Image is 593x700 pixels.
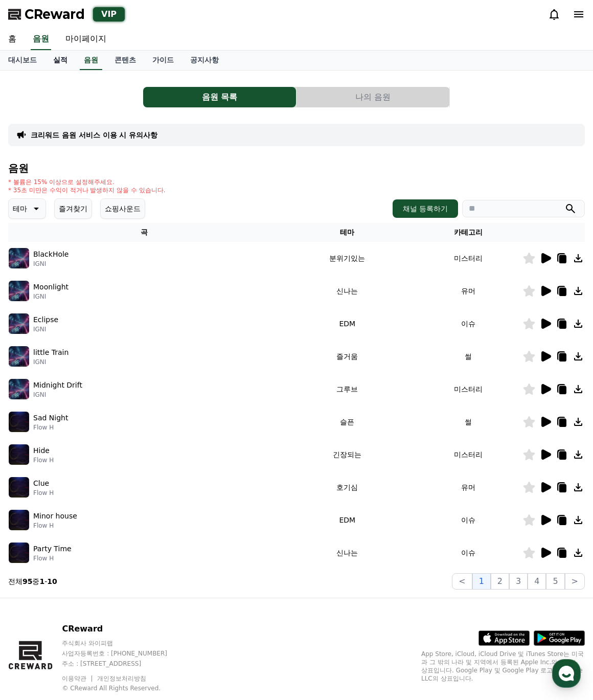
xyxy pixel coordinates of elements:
th: 테마 [280,223,415,242]
p: 주소 : [STREET_ADDRESS] [62,660,187,668]
p: Flow H [33,522,77,530]
td: 미스터리 [415,373,522,405]
p: IGNI [33,391,82,399]
td: 유머 [415,471,522,504]
p: IGNI [33,292,69,301]
td: 미스터리 [415,242,522,275]
img: music [9,379,29,399]
p: Sad Night [33,413,68,423]
img: music [9,510,29,530]
p: Moonlight [33,282,69,292]
th: 곡 [8,223,280,242]
p: * 볼륨은 15% 이상으로 설정해주세요. [8,178,166,186]
td: 이슈 [415,504,522,536]
td: 슬픈 [280,405,415,438]
td: 썰 [415,405,522,438]
button: 2 [491,573,509,590]
td: 유머 [415,275,522,307]
p: 전체 중 - [8,576,57,586]
td: 이슈 [415,536,522,569]
p: Clue [33,478,49,489]
p: Party Time [33,544,72,554]
a: 음원 [31,29,51,50]
p: 테마 [13,201,27,216]
span: 설정 [158,340,170,348]
img: music [9,281,29,301]
td: 썰 [415,340,522,373]
p: Flow H [33,423,68,432]
a: CReward [8,6,85,22]
h4: 음원 [8,163,585,174]
strong: 1 [39,577,44,585]
button: 3 [509,573,528,590]
p: IGNI [33,358,69,366]
p: Eclipse [33,314,58,325]
img: music [9,248,29,268]
img: music [9,346,29,367]
button: < [452,573,472,590]
a: 크리워드 음원 서비스 이용 시 유의사항 [31,130,157,140]
img: music [9,477,29,498]
td: 미스터리 [415,438,522,471]
p: IGNI [33,260,69,268]
strong: 10 [47,577,57,585]
td: EDM [280,307,415,340]
p: BlackHole [33,249,69,260]
td: 긴장되는 [280,438,415,471]
p: CReward [62,623,187,635]
th: 카테고리 [415,223,522,242]
span: 대화 [94,340,106,348]
p: Minor house [33,511,77,522]
a: 공지사항 [182,51,227,70]
td: 분위기있는 [280,242,415,275]
p: 주식회사 와이피랩 [62,639,187,647]
img: music [9,313,29,334]
button: 음원 목록 [143,87,296,107]
td: 즐거움 [280,340,415,373]
button: 1 [472,573,491,590]
td: 호기심 [280,471,415,504]
img: music [9,412,29,432]
img: music [9,543,29,563]
span: CReward [25,6,85,22]
a: 개인정보처리방침 [97,675,146,682]
a: 가이드 [144,51,182,70]
p: Flow H [33,554,72,562]
a: 실적 [45,51,76,70]
a: 마이페이지 [57,29,115,50]
td: EDM [280,504,415,536]
p: * 35초 미만은 수익이 적거나 발생하지 않을 수 있습니다. [8,186,166,194]
button: 5 [546,573,564,590]
a: 나의 음원 [296,87,450,107]
a: 설정 [132,324,196,350]
p: App Store, iCloud, iCloud Drive 및 iTunes Store는 미국과 그 밖의 나라 및 지역에서 등록된 Apple Inc.의 서비스 상표입니다. Goo... [421,650,585,683]
button: > [565,573,585,590]
p: Hide [33,445,50,456]
button: 채널 등록하기 [393,199,458,218]
a: 이용약관 [62,675,94,682]
p: Flow H [33,489,54,497]
p: Flow H [33,456,54,464]
a: 음원 [80,51,102,70]
button: 4 [528,573,546,590]
img: music [9,444,29,465]
div: VIP [93,7,125,21]
td: 이슈 [415,307,522,340]
p: IGNI [33,325,58,333]
p: © CReward All Rights Reserved. [62,684,187,692]
p: Midnight Drift [33,380,82,391]
p: 사업자등록번호 : [PHONE_NUMBER] [62,649,187,658]
strong: 95 [22,577,32,585]
button: 테마 [8,198,46,219]
span: 홈 [32,340,38,348]
a: 홈 [3,324,67,350]
a: 대화 [67,324,132,350]
a: 콘텐츠 [106,51,144,70]
td: 그루브 [280,373,415,405]
td: 신나는 [280,536,415,569]
button: 쇼핑사운드 [100,198,145,219]
p: little Train [33,347,69,358]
